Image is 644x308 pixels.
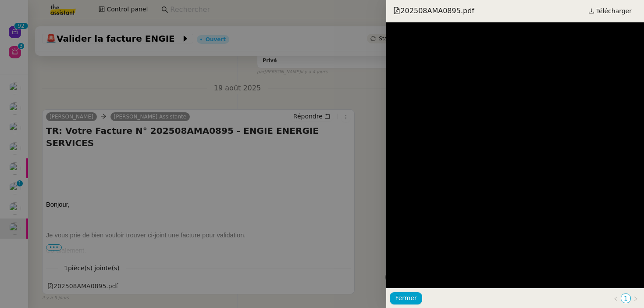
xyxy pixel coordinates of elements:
[621,294,630,303] a: 1
[390,292,422,304] button: Fermer
[583,5,637,17] a: Télécharger
[393,6,474,16] span: 202508AMA0895.pdf
[611,294,621,303] button: Page précédente
[395,293,416,303] span: Fermer
[631,294,640,303] button: Page suivante
[596,5,632,17] span: Télécharger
